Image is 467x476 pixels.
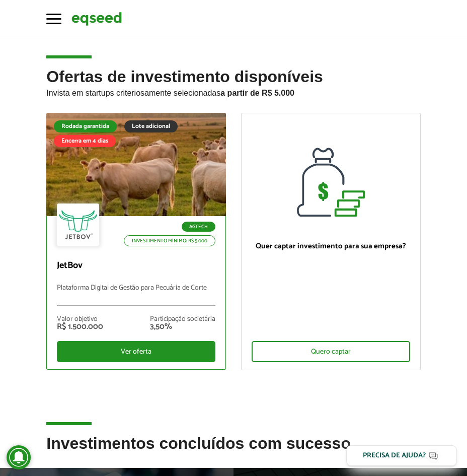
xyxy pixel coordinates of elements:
[46,435,420,467] h2: Investimentos concluídos com sucesso
[54,135,116,147] div: Encerra em 4 dias
[182,222,215,232] p: Agtech
[150,316,215,323] div: Participação societária
[57,260,215,271] p: JetBov
[54,120,117,132] div: Rodada garantida
[252,242,410,251] p: Quer captar investimento para sua empresa?
[46,86,420,98] p: Invista em startups criteriosamente selecionadas
[57,316,103,323] div: Valor objetivo
[220,89,294,97] strong: a partir de R$ 5.000
[57,284,215,306] p: Plataforma Digital de Gestão para Pecuária de Corte
[71,11,122,27] img: EqSeed
[46,113,226,370] a: Rodada garantida Lote adicional Encerra em 4 dias Agtech Investimento mínimo: R$ 5.000 JetBov Pla...
[241,113,421,370] a: Quer captar investimento para sua empresa? Quero captar
[57,323,103,331] div: R$ 1.500.000
[46,68,420,113] h2: Ofertas de investimento disponíveis
[57,341,215,362] div: Ver oferta
[252,341,410,362] div: Quero captar
[150,323,215,331] div: 3,50%
[124,235,215,246] p: Investimento mínimo: R$ 5.000
[124,120,178,132] div: Lote adicional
